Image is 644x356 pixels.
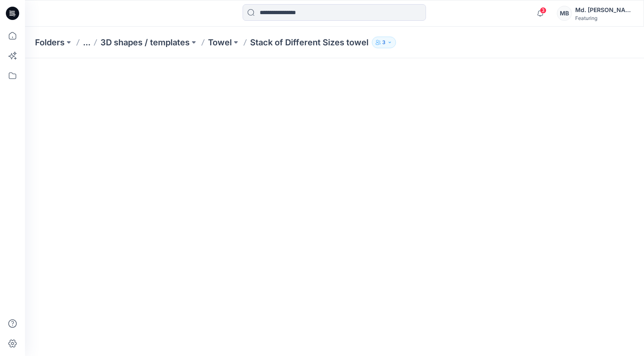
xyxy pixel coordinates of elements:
[208,37,232,48] a: Towel
[35,37,65,48] a: Folders
[557,6,572,21] div: MB
[25,58,644,356] iframe: edit-style
[100,37,190,48] a: 3D shapes / templates
[382,38,386,47] p: 3
[575,5,634,15] div: Md. [PERSON_NAME]
[575,15,634,21] div: Featuring
[540,7,546,14] span: 3
[250,37,368,48] p: Stack of Different Sizes towel
[372,37,396,48] button: 3
[83,37,90,48] button: ...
